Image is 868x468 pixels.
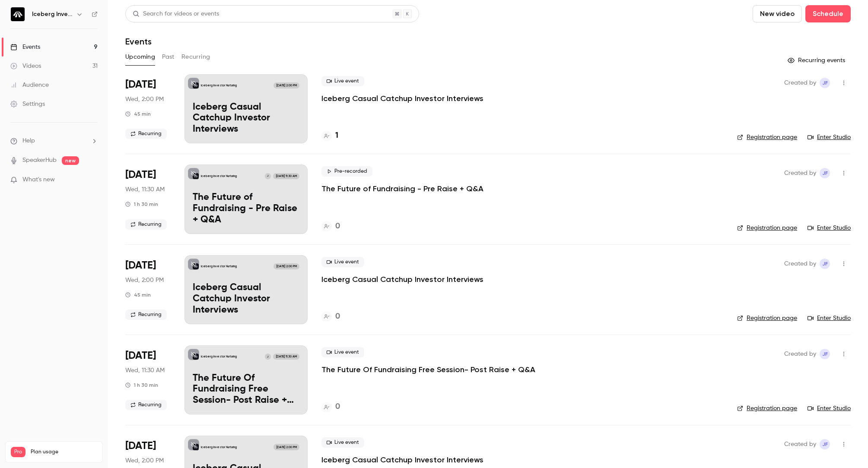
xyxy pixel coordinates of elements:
div: Sep 17 Wed, 11:30 AM (Australia/Brisbane) [125,345,171,414]
div: 1 h 30 min [125,382,158,389]
a: The Future of Fundraising - Pre Raise + Q&A [321,183,483,194]
span: [DATE] 11:30 AM [273,173,299,179]
h4: 0 [335,221,340,232]
span: Pro [11,447,25,457]
span: [DATE] [125,259,156,272]
span: [DATE] 2:00 PM [273,82,299,89]
div: Settings [10,100,45,108]
span: Created by [784,349,816,359]
span: Jock Fairweather [820,439,830,449]
span: Jock Fairweather [820,349,830,359]
span: Created by [784,78,816,88]
span: JF [822,349,828,359]
span: [DATE] [125,168,156,182]
p: Iceberg Investor Nurturing [201,445,237,449]
span: [DATE] [125,439,156,453]
a: 0 [321,221,340,232]
h4: 1 [335,130,338,142]
span: [DATE] 2:00 PM [273,263,299,269]
a: Registration page [737,404,797,413]
div: Sep 10 Wed, 11:30 AM (Australia/Brisbane) [125,164,171,234]
div: J [264,353,271,360]
span: Jock Fairweather [820,168,830,178]
div: Videos [10,62,41,70]
h6: Iceberg Investor Nurturing [32,10,73,19]
span: Plan usage [31,449,97,455]
a: SpeakerHub [22,156,57,165]
span: [DATE] [125,78,156,92]
a: Enter Studio [808,133,851,142]
a: Enter Studio [808,224,851,232]
span: Created by [784,168,816,178]
h1: Events [125,36,152,47]
span: Live event [321,257,364,267]
span: new [62,156,79,165]
span: What's new [22,175,55,184]
div: Sep 3 Wed, 2:00 PM (Australia/Brisbane) [125,74,171,143]
p: Iceberg Casual Catchup Investor Interviews [193,282,299,316]
span: Live event [321,76,364,86]
a: 0 [321,311,340,323]
a: Enter Studio [808,314,851,323]
p: Iceberg Investor Nurturing [201,264,237,269]
h4: 0 [335,311,340,323]
button: New video [753,5,802,22]
a: Registration page [737,224,797,232]
div: Audience [10,81,49,89]
div: 1 h 30 min [125,201,158,208]
span: Jock Fairweather [820,259,830,269]
a: Iceberg Casual Catchup Investor Interviews [321,274,483,285]
div: Events [10,43,40,51]
img: Iceberg Investor Nurturing [11,7,25,21]
span: JF [822,259,828,269]
a: The Future Of Fundraising Free Session- Post Raise + Q&AIceberg Investor NurturingJ[DATE] 11:30 A... [184,345,308,414]
span: Live event [321,347,364,357]
span: Wed, 11:30 AM [125,185,165,194]
a: 0 [321,401,340,413]
div: J [264,173,271,180]
p: Iceberg Casual Catchup Investor Interviews [193,102,299,135]
span: Wed, 2:00 PM [125,456,164,465]
a: 1 [321,130,338,142]
span: Recurring [125,400,167,410]
p: The Future Of Fundraising Free Session- Post Raise + Q&A [193,373,299,406]
a: Iceberg Casual Catchup Investor InterviewsIceberg Investor Nurturing[DATE] 2:00 PMIceberg Casual ... [184,255,308,324]
span: Created by [784,259,816,269]
span: JF [822,78,828,88]
a: The Future of Fundraising - Pre Raise + Q&AIceberg Investor NurturingJ[DATE] 11:30 AMThe Future o... [184,164,308,234]
p: The Future of Fundraising - Pre Raise + Q&A [193,192,299,225]
span: Recurring [125,129,167,139]
span: Help [22,136,35,145]
button: Schedule [805,5,851,22]
span: JF [822,168,828,178]
div: 45 min [125,111,151,117]
div: 45 min [125,291,151,298]
span: Recurring [125,219,167,230]
a: Enter Studio [808,404,851,413]
a: Iceberg Casual Catchup Investor Interviews [321,455,483,465]
span: Jock Fairweather [820,78,830,88]
span: Live event [321,437,364,448]
button: Recurring events [784,54,851,67]
span: Pre-recorded [321,166,372,177]
span: Created by [784,439,816,449]
a: Registration page [737,133,797,142]
button: Past [162,50,175,64]
span: [DATE] 2:00 PM [273,444,299,450]
a: The Future Of Fundraising Free Session- Post Raise + Q&A [321,364,535,375]
span: Wed, 11:30 AM [125,366,165,375]
h4: 0 [335,401,340,413]
div: Search for videos or events [133,9,219,19]
span: [DATE] 11:30 AM [273,354,299,360]
li: help-dropdown-opener [10,136,98,145]
span: Wed, 2:00 PM [125,276,164,285]
span: Recurring [125,310,167,320]
span: Wed, 2:00 PM [125,95,164,104]
a: Registration page [737,314,797,323]
iframe: Noticeable Trigger [87,176,98,184]
a: Iceberg Casual Catchup Investor Interviews [321,93,483,104]
span: [DATE] [125,349,156,363]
